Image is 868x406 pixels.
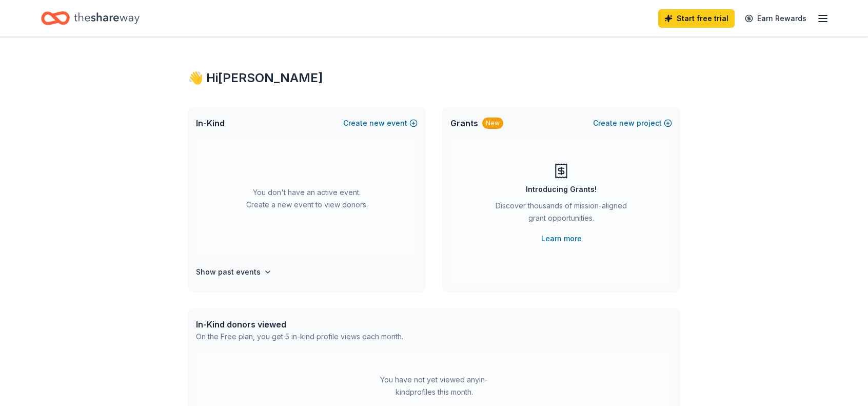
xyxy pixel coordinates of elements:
[41,6,140,30] a: Home
[188,70,680,86] div: 👋 Hi [PERSON_NAME]
[541,233,582,245] a: Learn more
[196,266,261,278] h4: Show past events
[593,117,672,129] button: Createnewproject
[369,117,385,129] span: new
[491,200,631,228] div: Discover thousands of mission-aligned grant opportunities.
[482,118,503,129] div: New
[619,117,635,129] span: new
[196,318,403,331] div: In-Kind donors viewed
[450,117,478,129] span: Grants
[343,117,418,129] button: Createnewevent
[196,117,225,129] span: In-Kind
[196,140,418,258] div: You don't have an active event. Create a new event to view donors.
[526,183,597,196] div: Introducing Grants!
[658,9,735,28] a: Start free trial
[370,374,498,398] div: You have not yet viewed any in-kind profiles this month.
[196,266,272,278] button: Show past events
[739,9,813,28] a: Earn Rewards
[196,331,403,343] div: On the Free plan, you get 5 in-kind profile views each month.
